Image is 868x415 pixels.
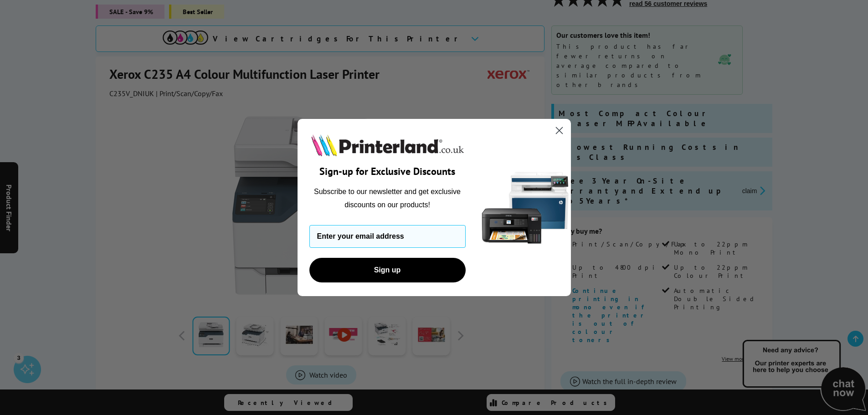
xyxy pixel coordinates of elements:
button: Sign up [309,258,466,282]
img: 5290a21f-4df8-4860-95f4-ea1e8d0e8904.png [480,119,571,296]
input: Enter your email address [309,225,466,248]
button: Close dialog [551,123,567,138]
img: Printerland.co.uk [309,133,466,158]
span: Subscribe to our newsletter and get exclusive discounts on our products! [314,188,461,208]
span: Sign-up for Exclusive Discounts [319,165,455,178]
